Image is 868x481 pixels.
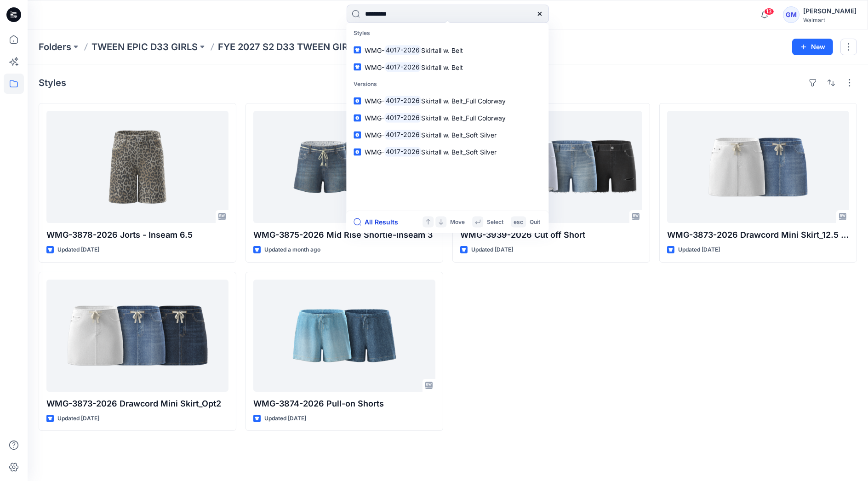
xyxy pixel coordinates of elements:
span: WMG- [365,114,384,122]
p: Move [450,217,465,227]
p: Versions [348,75,547,92]
p: WMG-3875-2026 Mid Rise Shortie-Inseam 3 [253,229,435,241]
p: Styles [348,25,547,42]
span: WMG- [365,97,384,105]
span: WMG- [365,46,384,54]
mark: 4017-2026 [384,96,421,106]
h4: Styles [39,77,66,88]
p: Updated [DATE] [57,414,99,424]
a: WMG-4017-2026Skirtall w. Belt [348,41,547,58]
p: Updated [DATE] [57,245,99,255]
a: Folders [39,40,71,53]
a: WMG-4017-2026Skirtall w. Belt_Soft Silver [348,143,547,160]
a: WMG-4017-2026Skirtall w. Belt [348,58,547,75]
p: WMG-3874-2026 Pull-on Shorts [253,397,435,410]
span: Skirtall w. Belt_Soft Silver [421,131,497,139]
span: Skirtall w. Belt_Full Colorway [421,97,506,105]
a: WMG-4017-2026Skirtall w. Belt_Full Colorway [348,92,547,109]
mark: 4017-2026 [384,62,421,72]
p: WMG-3878-2026 Jorts - Inseam 6.5 [46,229,228,241]
a: TWEEN EPIC D33 GIRLS [91,40,198,53]
div: Walmart [803,17,857,23]
a: WMG-3875-2026 Mid Rise Shortie-Inseam 3 [253,111,435,223]
a: WMG-4017-2026Skirtall w. Belt_Full Colorway [348,109,547,126]
p: Quit [530,217,540,227]
span: Skirtall w. Belt_Soft Silver [421,148,497,156]
span: Skirtall w. Belt_Full Colorway [421,114,506,122]
a: WMG-4017-2026Skirtall w. Belt_Soft Silver [348,126,547,143]
mark: 4017-2026 [384,45,421,55]
span: Skirtall w. Belt [421,46,463,54]
div: GM [783,6,799,23]
button: New [792,39,833,55]
p: WMG-3939-2026 Cut off Short [460,229,642,241]
p: FYE 2027 S2 D33 TWEEN GIRL EPIC [218,40,377,53]
mark: 4017-2026 [384,147,421,157]
div: [PERSON_NAME] [803,6,857,17]
p: esc [514,217,523,227]
span: WMG- [365,63,384,71]
p: Select [487,217,503,227]
p: Updated [DATE] [264,414,306,424]
a: WMG-3878-2026 Jorts - Inseam 6.5 [46,111,228,223]
p: Updated [DATE] [471,245,513,255]
span: 13 [764,8,774,15]
p: WMG-3873-2026 Drawcord Mini Skirt_12.5 Inch Length [667,229,849,241]
p: WMG-3873-2026 Drawcord Mini Skirt_Opt2 [46,397,228,410]
p: Updated a month ago [264,245,320,255]
p: Updated [DATE] [678,245,720,255]
mark: 4017-2026 [384,113,421,123]
a: WMG-3874-2026 Pull-on Shorts [253,280,435,392]
mark: 4017-2026 [384,130,421,140]
button: All Results [354,217,404,228]
a: WMG-3873-2026 Drawcord Mini Skirt_12.5 Inch Length [667,111,849,223]
a: WMG-3939-2026 Cut off Short [460,111,642,223]
span: WMG- [365,131,384,139]
span: WMG- [365,148,384,156]
span: Skirtall w. Belt [421,63,463,71]
a: WMG-3873-2026 Drawcord Mini Skirt_Opt2 [46,280,228,392]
